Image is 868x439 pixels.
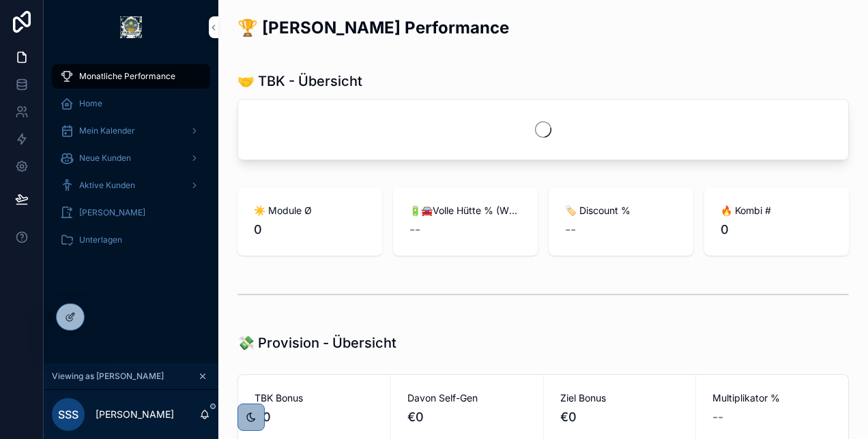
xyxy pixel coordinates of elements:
a: Aktive Kunden [52,173,210,198]
span: Monatliche Performance [79,71,175,82]
a: Unterlagen [52,228,210,252]
a: Mein Kalender [52,119,210,143]
span: Multiplikator % [712,391,832,405]
h2: 🏆 [PERSON_NAME] Performance [237,16,509,39]
span: Unterlagen [79,234,122,245]
p: [PERSON_NAME] [96,408,174,421]
span: Viewing as [PERSON_NAME] [52,371,164,382]
span: €0 [407,408,527,427]
span: Davon Self-Gen [407,391,527,405]
a: Monatliche Performance [52,64,210,89]
span: -- [409,220,420,239]
span: -- [712,408,723,427]
span: Mein Kalender [79,125,135,136]
span: Home [79,98,102,109]
span: Neue Kunden [79,153,131,164]
a: Neue Kunden [52,146,210,170]
span: ☀️ Module Ø [254,204,366,217]
span: €0 [255,408,374,427]
h1: 🤝 TBK - Übersicht [237,72,362,91]
div: scrollable content [44,55,218,270]
span: SSS [58,406,78,423]
span: Ziel Bonus [560,391,680,405]
h1: 💸 Provision - Übersicht [237,333,396,352]
a: Home [52,91,210,116]
span: 0 [721,220,833,239]
span: -- [565,220,576,239]
a: [PERSON_NAME] [52,200,210,225]
img: App logo [120,16,142,38]
span: 🏷️ Discount % [565,204,677,217]
span: TBK Bonus [255,391,374,405]
span: 0 [254,220,366,239]
span: 🔋🚘Volle Hütte % (WB + NSL) [409,204,521,217]
span: Aktive Kunden [79,180,135,191]
span: 🔥 Kombi # [721,204,833,217]
span: €0 [560,408,680,427]
span: [PERSON_NAME] [79,207,145,218]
